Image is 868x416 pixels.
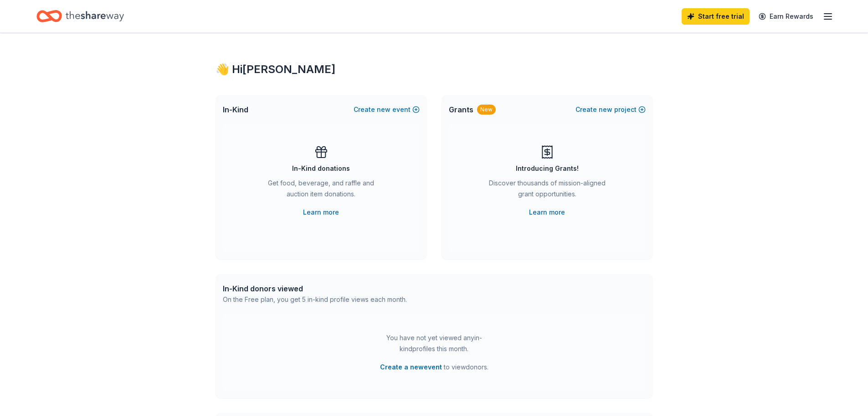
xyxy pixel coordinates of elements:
div: Discover thousands of mission-aligned grant opportunities. [485,178,609,203]
a: Start free trial [682,8,750,25]
button: Create a newevent [380,362,442,373]
button: Createnewevent [354,104,420,115]
span: new [377,104,390,115]
div: 👋 Hi [PERSON_NAME] [216,62,653,77]
div: In-Kind donations [292,163,350,174]
span: new [599,104,612,115]
a: Learn more [529,207,565,218]
span: to view donors . [380,362,488,373]
span: In-Kind [223,104,248,115]
div: New [477,105,496,115]
a: Learn more [303,207,339,218]
div: In-Kind donors viewed [223,283,407,294]
a: Earn Rewards [753,8,819,25]
span: Grants [449,104,473,115]
div: You have not yet viewed any in-kind profiles this month. [377,332,491,354]
div: Get food, beverage, and raffle and auction item donations. [259,178,383,203]
div: Introducing Grants! [516,163,579,174]
div: On the Free plan, you get 5 in-kind profile views each month. [223,294,407,305]
button: Createnewproject [575,104,646,115]
a: Home [36,5,124,27]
